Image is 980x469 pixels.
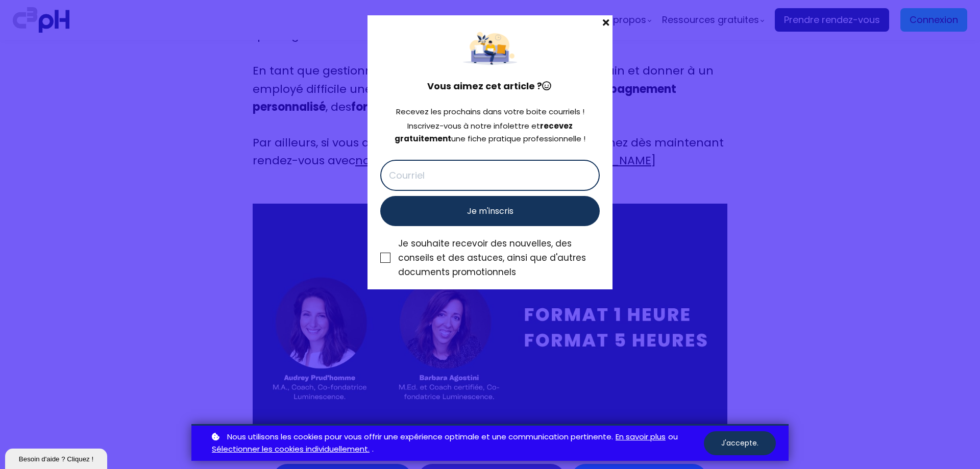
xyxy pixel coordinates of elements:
div: Inscrivez-vous à notre infolettre et une fiche pratique professionnelle ! [380,120,600,145]
span: Nous utilisons les cookies pour vous offrir une expérience optimale et une communication pertinente. [227,431,613,443]
a: En savoir plus [616,431,666,443]
div: Je souhaite recevoir des nouvelles, des conseils et des astuces, ainsi que d'autres documents pro... [398,236,600,279]
strong: gratuitement [395,133,451,144]
a: Sélectionner les cookies individuellement. [212,443,370,456]
p: ou . [209,431,704,456]
h4: Vous aimez cet article ? [380,79,600,93]
input: Courriel [380,160,600,191]
strong: recevez [540,120,573,131]
button: J'accepte. [704,431,776,455]
iframe: chat widget [5,447,109,469]
button: Je m'inscris [380,196,600,226]
span: Je m'inscris [467,205,513,217]
div: Recevez les prochains dans votre boite courriels ! [380,106,600,118]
